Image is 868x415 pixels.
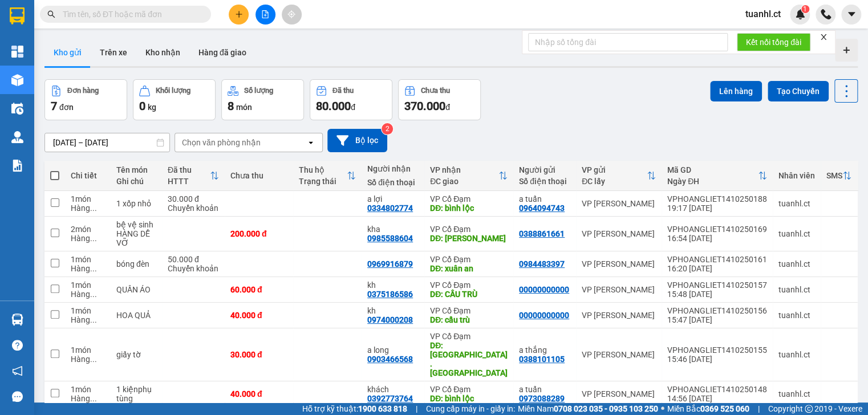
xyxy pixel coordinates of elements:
[358,404,407,413] strong: 1900 633 818
[710,81,762,101] button: Lên hàng
[430,280,508,290] div: VP Cổ Đạm
[71,194,105,204] div: 1 món
[116,199,156,208] div: 1 xốp nhỏ
[12,391,23,402] span: message
[90,355,97,364] span: ...
[519,394,565,403] div: 0973088289
[71,345,105,355] div: 1 món
[228,99,234,113] span: 8
[667,394,767,403] div: 14:56 [DATE]
[430,394,508,403] div: DĐ: bình lộc
[229,5,249,25] button: plus
[582,229,656,238] div: VP [PERSON_NAME]
[398,79,481,120] button: Chưa thu370.000đ
[430,165,498,174] div: VP nhận
[12,365,23,376] span: notification
[582,285,656,294] div: VP [PERSON_NAME]
[255,5,275,25] button: file-add
[45,133,169,152] input: Select a date range.
[10,7,25,25] img: logo-vxr
[116,350,156,359] div: giấy tờ
[168,194,219,204] div: 30.000 đ
[821,161,857,191] th: Toggle SortBy
[11,46,23,58] img: dashboard-icon
[11,131,23,143] img: warehouse-icon
[367,315,413,324] div: 0974000208
[367,355,413,364] div: 0903466568
[430,290,508,299] div: DĐ: CẦU TRÙ
[71,290,105,299] div: Hàng thông thường
[116,220,156,229] div: bệ vệ sinh
[667,290,767,299] div: 15:48 [DATE]
[116,177,156,186] div: Ghi chú
[795,9,805,19] img: icon-new-feature
[667,194,767,204] div: VPHOANGLIET1410250188
[582,311,656,320] div: VP [PERSON_NAME]
[737,33,810,51] button: Kết nối tổng đài
[327,129,387,152] button: Bộ lọc
[582,389,656,398] div: VP [PERSON_NAME]
[230,389,287,398] div: 40.000 đ
[71,255,105,264] div: 1 món
[736,7,790,21] span: tuanhl.ct
[700,404,749,413] strong: 0369 525 060
[430,234,508,243] div: DĐ: xuân mỹ
[826,171,842,180] div: SMS
[801,5,809,13] sup: 1
[230,350,287,359] div: 30.000 đ
[430,315,508,324] div: DĐ: cầu trù
[667,306,767,315] div: VPHOANGLIET1410250156
[424,161,513,191] th: Toggle SortBy
[156,87,190,95] div: Khối lượng
[136,39,189,66] button: Kho nhận
[367,259,413,268] div: 0969916879
[367,234,413,243] div: 0985588604
[778,171,815,180] div: Nhân viên
[299,165,347,174] div: Thu hộ
[116,229,156,247] div: HÀNG DỄ VỠ
[519,259,565,268] div: 0984483397
[667,255,767,264] div: VPHOANGLIET1410250161
[582,259,656,268] div: VP [PERSON_NAME]
[235,10,243,18] span: plus
[667,345,767,355] div: VPHOANGLIET1410250155
[519,177,570,186] div: Số điện thoại
[778,285,815,294] div: tuanhl.ct
[116,285,156,294] div: QUẦN ÁO
[846,9,857,19] span: caret-down
[168,165,210,174] div: Đã thu
[287,10,295,18] span: aim
[221,79,304,120] button: Số lượng8món
[519,204,565,213] div: 0964094743
[230,311,287,320] div: 40.000 đ
[116,165,156,174] div: Tên món
[667,280,767,290] div: VPHOANGLIET1410250157
[667,204,767,213] div: 19:17 [DATE]
[426,402,515,415] span: Cung cấp máy in - giấy in:
[367,225,419,234] div: kha
[67,87,99,95] div: Đơn hàng
[421,87,450,95] div: Chưa thu
[430,341,508,377] div: DĐ: chợ đình . tiên điền
[51,99,57,113] span: 7
[382,123,393,135] sup: 2
[189,39,255,66] button: Hàng đã giao
[11,103,23,115] img: warehouse-icon
[430,385,508,394] div: VP Cổ Đạm
[758,402,760,415] span: |
[310,79,392,120] button: Đã thu80.000đ
[667,315,767,324] div: 15:47 [DATE]
[367,194,419,204] div: a lợi
[519,345,570,355] div: a thắng
[519,355,565,364] div: 0388101105
[430,225,508,234] div: VP Cổ Đạm
[430,255,508,264] div: VP Cổ Đạm
[518,402,658,415] span: Miền Nam
[168,177,210,186] div: HTTT
[116,259,156,268] div: bóng đèn
[63,8,197,21] input: Tìm tên, số ĐT hoặc mã đơn
[90,394,97,403] span: ...
[367,280,419,290] div: kh
[332,87,354,95] div: Đã thu
[90,234,97,243] span: ...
